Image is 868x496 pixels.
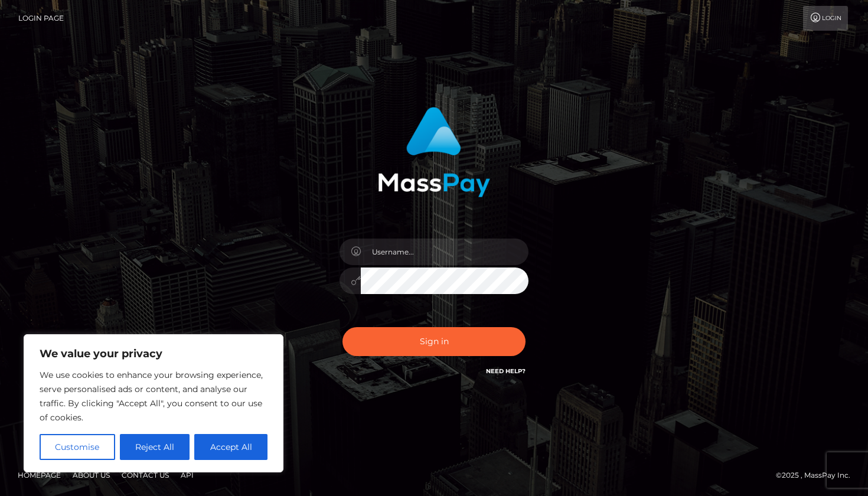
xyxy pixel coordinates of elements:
[117,466,174,484] a: Contact Us
[68,466,115,484] a: About Us
[40,347,267,361] p: We value your privacy
[378,107,490,197] img: MassPay Login
[776,469,859,482] div: © 2025 , MassPay Inc.
[361,239,528,265] input: Username...
[194,434,267,460] button: Accept All
[176,466,198,484] a: API
[342,327,526,356] button: Sign in
[40,368,267,425] p: We use cookies to enhance your browsing experience, serve personalised ads or content, and analys...
[40,434,115,460] button: Customise
[24,334,283,472] div: We value your privacy
[120,434,190,460] button: Reject All
[486,367,526,375] a: Need Help?
[803,6,848,31] a: Login
[13,466,66,484] a: Homepage
[18,6,64,31] a: Login Page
